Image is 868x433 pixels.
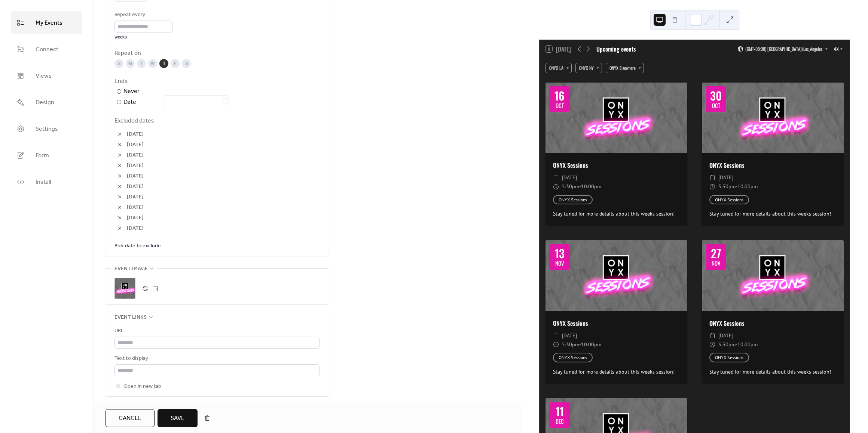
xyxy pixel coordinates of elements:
a: Form [11,144,82,167]
div: Dec [556,418,564,424]
span: Save [171,414,184,423]
div: ONYX Sessions [702,319,844,328]
div: S [182,59,191,68]
div: W [148,59,157,68]
div: 30 [710,90,722,101]
a: Connect [11,38,82,61]
span: - [736,182,737,191]
span: Event image [114,265,148,273]
div: ​ [709,182,715,191]
div: Stay tuned for more details about this weeks session! [545,210,687,218]
div: ​ [553,173,559,182]
div: Never [123,87,140,96]
div: Repeat on [114,49,318,58]
span: My Events [36,17,62,29]
span: Form [36,150,49,161]
div: ​ [553,340,559,349]
div: Nov [555,260,564,266]
div: Stay tuned for more details about this weeks session! [702,210,844,218]
div: ONYX Sessions [545,319,687,328]
div: T [137,59,146,68]
span: Excluded dates [114,117,320,126]
span: [DATE] [127,172,320,181]
div: Repeat every [114,10,171,19]
span: [DATE] [127,130,320,139]
span: [DATE] [562,173,577,182]
div: Stay tuned for more details about this weeks session! [545,368,687,376]
a: Views [11,64,82,87]
a: My Events [11,11,82,34]
div: Nov [712,260,721,266]
span: Cancel [119,414,141,423]
span: [DATE] [127,140,320,149]
div: Ends [114,77,318,86]
span: 5:30pm [718,340,736,349]
div: Oct [712,103,720,108]
span: - [579,340,581,349]
div: M [126,59,135,68]
div: 11 [556,406,564,417]
div: ​ [709,340,715,349]
div: Date [123,98,229,107]
span: [DATE] [718,173,733,182]
span: Pick date to exclude [114,242,161,251]
span: 10:00pm [737,182,758,191]
span: Connect [36,44,58,55]
div: Text to display [114,354,318,363]
div: ONYX Sessions [545,161,687,170]
span: [DATE] [718,331,733,340]
div: 27 [711,248,721,259]
span: [DATE] [127,161,320,170]
span: 10:00pm [581,340,601,349]
div: ​ [553,182,559,191]
span: [DATE] [127,214,320,223]
span: 5:30pm [562,340,579,349]
span: - [736,340,737,349]
a: Install [11,170,82,193]
span: [DATE] [562,331,577,340]
a: Settings [11,117,82,140]
div: S [114,59,123,68]
div: T [159,59,168,68]
span: [DATE] [127,203,320,212]
div: ; [114,278,135,299]
span: [DATE] [127,182,320,191]
div: F [171,59,180,68]
span: Event links [114,313,147,322]
a: Design [11,91,82,114]
span: - [579,182,581,191]
span: 5:30pm [562,182,579,191]
div: ​ [553,331,559,340]
span: 10:00pm [737,340,758,349]
span: (GMT-08:00) [GEOGRAPHIC_DATA]/Los_Angeles [745,47,822,51]
button: Cancel [106,409,155,427]
div: weeks [114,34,173,40]
span: [DATE] [127,224,320,233]
span: [DATE] [127,151,320,160]
span: Open in new tab [123,382,161,391]
button: Save [158,409,198,427]
span: Install [36,176,51,188]
span: Settings [36,123,58,135]
div: 13 [555,248,565,259]
div: ONYX Sessions [702,161,844,170]
span: 10:00pm [581,182,601,191]
span: Views [36,70,52,82]
div: ​ [709,173,715,182]
div: Stay tuned for more details about this weeks session! [702,368,844,376]
div: ​ [709,331,715,340]
div: 16 [554,90,565,101]
span: 5:30pm [718,182,736,191]
span: Design [36,97,54,108]
div: Upcoming events [596,44,636,53]
span: [DATE] [127,193,320,202]
div: URL [114,327,318,335]
div: Oct [556,103,564,108]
